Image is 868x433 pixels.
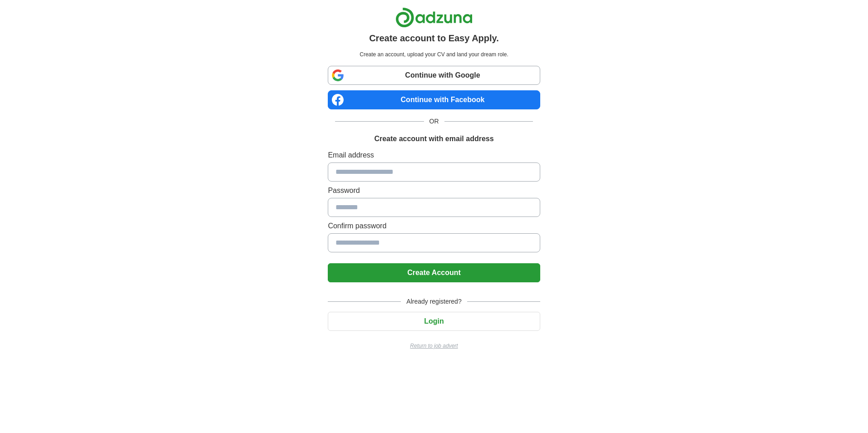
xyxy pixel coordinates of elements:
[328,263,540,282] button: Create Account
[395,7,473,28] img: Adzuna logo
[369,31,499,45] h1: Create account to Easy Apply.
[328,185,540,196] label: Password
[328,90,540,109] a: Continue with Facebook
[328,221,540,231] label: Confirm password
[328,317,540,325] a: Login
[328,150,540,161] label: Email address
[328,66,540,85] a: Continue with Google
[328,312,540,331] button: Login
[374,133,493,144] h1: Create account with email address
[424,117,444,126] span: OR
[401,297,467,306] span: Already registered?
[328,342,540,350] a: Return to job advert
[330,50,538,59] p: Create an account, upload your CV and land your dream role.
